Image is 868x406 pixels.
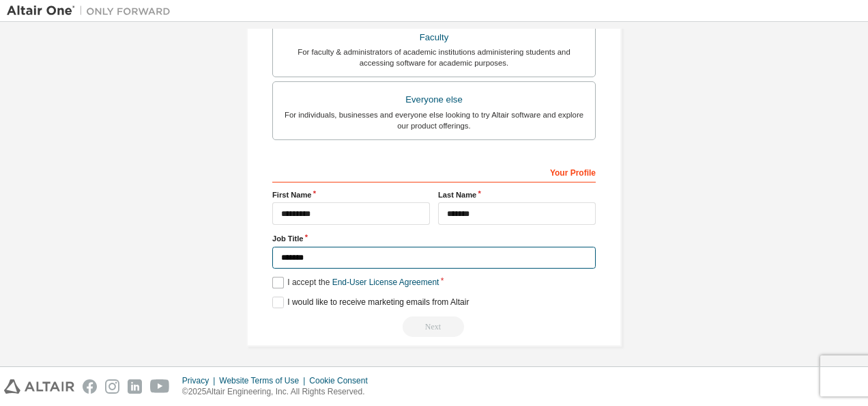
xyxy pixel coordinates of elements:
[272,297,469,308] label: I would like to receive marketing emails from Altair
[150,379,170,394] img: youtube.svg
[7,4,177,18] img: Altair One
[83,379,97,394] img: facebook.svg
[272,277,439,288] label: I accept the
[332,278,439,287] a: End-User License Agreement
[281,28,587,47] div: Faculty
[219,375,309,386] div: Website Terms of Use
[309,375,375,386] div: Cookie Consent
[281,109,587,131] div: For individuals, businesses and everyone else looking to try Altair software and explore our prod...
[128,379,142,394] img: linkedin.svg
[272,161,596,182] div: Your Profile
[105,379,119,394] img: instagram.svg
[182,386,376,398] p: © 2025 Altair Engineering, Inc. All Rights Reserved.
[272,189,430,200] label: First Name
[281,46,587,68] div: For faculty & administrators of academic institutions administering students and accessing softwa...
[4,379,74,394] img: altair_logo.svg
[281,90,587,109] div: Everyone else
[272,316,596,337] div: Read and acccept EULA to continue
[182,375,219,386] div: Privacy
[438,189,596,200] label: Last Name
[272,233,596,244] label: Job Title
